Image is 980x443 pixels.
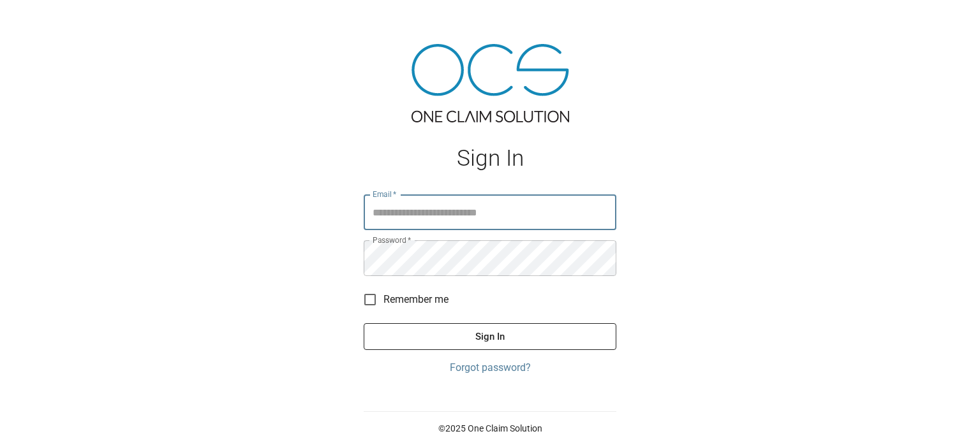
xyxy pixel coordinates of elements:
label: Password [373,235,411,245]
a: Forgot password? [364,360,616,375]
h1: Sign In [364,145,616,171]
p: © 2025 One Claim Solution [364,422,616,435]
label: Email [373,189,397,200]
img: ocs-logo-white-transparent.png [15,8,66,33]
span: Remember me [383,292,449,307]
button: Sign In [364,323,616,350]
img: ocs-logo-tra.png [412,44,569,122]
